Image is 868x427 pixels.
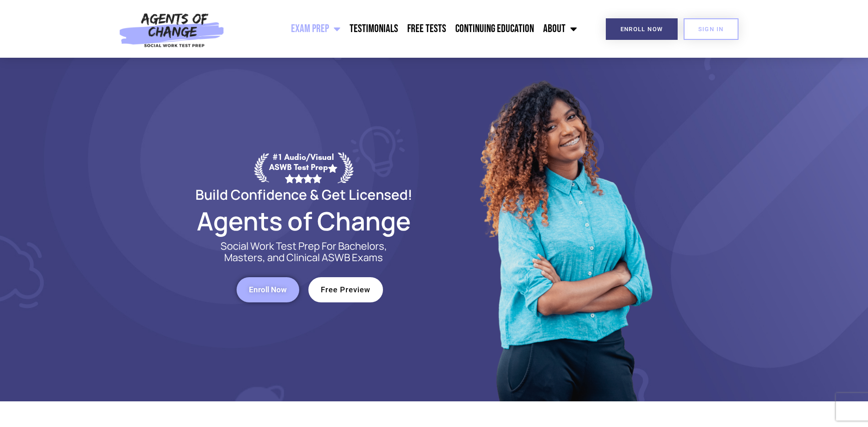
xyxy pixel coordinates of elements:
[237,277,299,302] a: Enroll Now
[173,210,434,231] h2: Agents of Change
[345,17,403,40] a: Testimonials
[249,286,287,294] span: Enroll Now
[539,17,582,40] a: About
[321,286,371,294] span: Free Preview
[173,188,434,201] h2: Build Confidence & Get Licensed!
[473,58,656,401] img: Website Image 1 (1)
[286,17,345,40] a: Exam Prep
[620,26,663,32] span: Enroll Now
[606,18,678,40] a: Enroll Now
[229,17,582,40] nav: Menu
[308,277,383,302] a: Free Preview
[684,18,739,40] a: SIGN IN
[269,152,338,183] div: #1 Audio/Visual ASWB Test Prep
[451,17,539,40] a: Continuing Education
[698,26,724,32] span: SIGN IN
[403,17,451,40] a: Free Tests
[210,241,398,263] p: Social Work Test Prep For Bachelors, Masters, and Clinical ASWB Exams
